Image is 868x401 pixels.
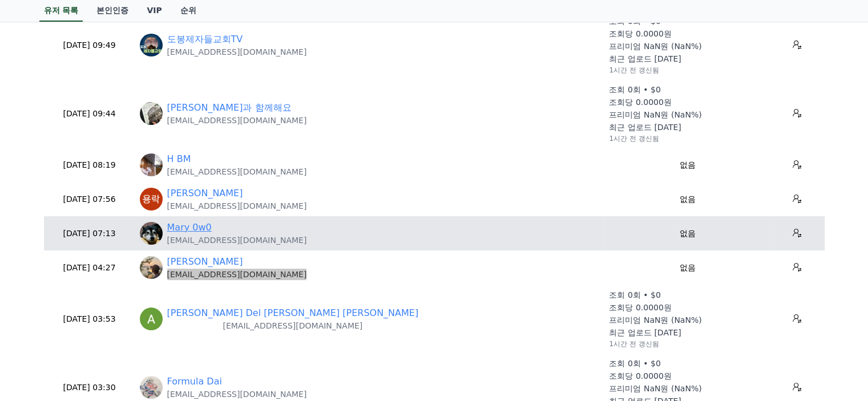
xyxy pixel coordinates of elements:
[49,39,131,51] p: [DATE] 09:49
[609,314,701,326] p: 프리미엄 NaN원 (NaN%)
[140,307,163,330] img: https://lh3.googleusercontent.com/a/ACg8ocJ0uzMWq_4MwulREbB-bjGSZxn39CWJGngkbXbV93dPdd7F=s96-c
[167,152,191,166] a: H BM
[49,228,131,240] p: [DATE] 07:13
[609,383,701,394] p: 프리미엄 NaN원 (NaN%)
[609,28,671,39] p: 조회당 0.0000원
[140,34,163,56] img: https://lh3.googleusercontent.com/a/ACg8ocK7pmc1saiGekCQqrMJB6_UYxP4ZYbRLMWXUvjUAqNOajB251b-=s96-c
[609,134,659,143] p: 1시간 전 갱신됨
[49,382,131,394] p: [DATE] 03:30
[167,187,243,200] a: [PERSON_NAME]
[140,256,163,279] img: https://lh3.googleusercontent.com/a/ACg8ocJDYO6R7FW7bNGZtkZ-LOKvB68SijuoJaLEVfP7O80I49e8kzWH=s96-c
[167,269,307,280] p: [EMAIL_ADDRESS][DOMAIN_NAME]
[609,289,660,301] p: 조회 0회 • $0
[609,96,671,108] p: 조회당 0.0000원
[609,66,659,75] p: 1시간 전 갱신됨
[167,221,212,234] a: Mary 0w0
[609,358,660,369] p: 조회 0회 • $0
[167,46,307,58] p: [EMAIL_ADDRESS][DOMAIN_NAME]
[609,159,766,171] p: 없음
[609,121,681,133] p: 최근 업로드 [DATE]
[3,320,75,349] a: Home
[167,33,243,46] a: 도봉제자들교회TV
[167,388,307,400] p: [EMAIL_ADDRESS][DOMAIN_NAME]
[609,302,671,313] p: 조회당 0.0000원
[167,234,307,246] p: [EMAIL_ADDRESS][DOMAIN_NAME]
[609,370,671,382] p: 조회당 0.0000원
[609,40,701,52] p: 프리미엄 NaN원 (NaN%)
[609,339,659,349] p: 1시간 전 갱신됨
[609,109,701,120] p: 프리미엄 NaN원 (NaN%)
[75,320,147,349] a: Messages
[167,255,243,269] a: [PERSON_NAME]
[167,320,419,331] p: [EMAIL_ADDRESS][DOMAIN_NAME]
[609,327,681,338] p: 최근 업로드 [DATE]
[49,108,131,120] p: [DATE] 09:44
[95,338,128,347] span: Messages
[167,115,307,126] p: [EMAIL_ADDRESS][DOMAIN_NAME]
[167,375,222,388] a: Formula Dai
[29,337,49,346] span: Home
[140,102,163,125] img: http://k.kakaocdn.net/dn/mFvYk/btsOonFD87q/buXs1VgQTtMiNGErgGPOr0/img_640x640.jpg
[147,320,219,349] a: Settings
[167,200,307,212] p: [EMAIL_ADDRESS][DOMAIN_NAME]
[609,84,660,95] p: 조회 0회 • $0
[49,159,131,171] p: [DATE] 08:19
[49,313,131,325] p: [DATE] 03:53
[140,222,163,245] img: https://lh3.googleusercontent.com/a/ACg8ocJgiXdOg99ZJufMw-vws3-Ui4-2sHGkZdwp6aSumXKU5vR3uWQ=s96-c
[140,376,163,399] img: https://lh3.googleusercontent.com/a/ACg8ocIKqOjrNbmItuti-AsDtyiq-XRle1uz_USBpCD82_Lesclg8VlM=s96-c
[167,101,292,115] a: [PERSON_NAME]과 함께해요
[49,262,131,274] p: [DATE] 04:27
[49,193,131,205] p: [DATE] 07:56
[140,188,163,210] img: https://lh3.googleusercontent.com/a/ACg8ocKOOFP-e8-7ixtoE2o__-yHKUa0C82S48gG70FwJCZiX_oojw=s96-c
[609,193,766,205] p: 없음
[167,306,419,320] a: [PERSON_NAME] Del [PERSON_NAME] [PERSON_NAME]
[167,166,307,177] p: [EMAIL_ADDRESS][DOMAIN_NAME]
[140,153,163,176] img: https://lh3.googleusercontent.com/a/ACg8ocJTPeUKmQbrTRzMB-hxMs6mIJa0te2RRTJxFfA2HGj_loSzgus=s96-c
[609,262,766,274] p: 없음
[169,337,197,346] span: Settings
[609,228,766,240] p: 없음
[609,53,681,64] p: 최근 업로드 [DATE]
